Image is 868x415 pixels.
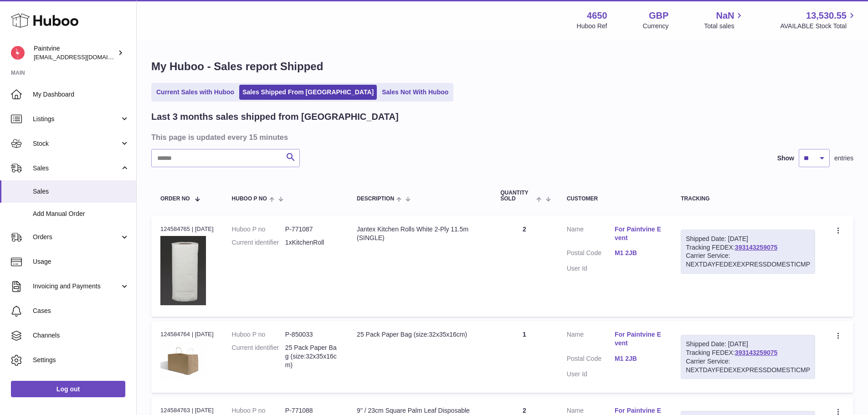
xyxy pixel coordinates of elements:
span: Total sales [704,22,745,31]
div: 124584763 | [DATE] [160,406,214,415]
span: Listings [33,115,120,123]
a: For Paintvine Event [615,330,663,348]
dd: P-771087 [285,225,339,234]
td: 1 [491,321,557,393]
div: Paintvine [34,44,116,61]
span: Sales [33,187,129,196]
dt: Current identifier [232,238,285,247]
span: Add Manual Order [33,210,129,218]
a: For Paintvine Event [615,225,663,242]
span: Huboo P no [232,196,267,202]
span: AVAILABLE Stock Total [780,22,857,31]
span: Quantity Sold [500,190,534,202]
span: Stock [33,139,120,148]
a: Sales Shipped From [GEOGRAPHIC_DATA] [239,85,377,100]
a: 393143259075 [735,244,777,251]
span: entries [834,154,853,163]
a: 13,530.55 AVAILABLE Stock Total [780,10,857,31]
dd: P-771088 [285,406,339,415]
strong: 4650 [587,10,607,22]
span: Invoicing and Payments [33,282,120,291]
div: Shipped Date: [DATE] [686,235,810,243]
a: M1 2JB [615,249,663,257]
div: Customer [567,196,663,202]
div: Currency [643,22,669,31]
img: 1683653328.png [160,236,206,305]
dt: Postal Code [567,249,615,260]
dt: User Id [567,370,615,379]
span: 13,530.55 [806,10,847,22]
span: [EMAIL_ADDRESS][DOMAIN_NAME] [34,53,134,61]
span: Order No [160,196,190,202]
span: Usage [33,257,129,266]
dd: 1xKitchenRoll [285,238,339,247]
dt: User Id [567,264,615,273]
dt: Huboo P no [232,406,285,415]
div: Carrier Service: NEXTDAYFEDEXEXPRESSDOMESTICMP [686,357,810,374]
span: Description [357,196,394,202]
div: Shipped Date: [DATE] [686,340,810,348]
dt: Name [567,225,615,245]
div: Tracking FEDEX: [681,335,815,379]
a: NaN Total sales [704,10,745,31]
div: 25 Pack Paper Bag (size:32x35x16cm) [357,330,482,339]
div: 124584765 | [DATE] [160,225,214,233]
div: 124584764 | [DATE] [160,330,214,338]
dt: Postal Code [567,354,615,365]
div: Tracking FEDEX: [681,230,815,274]
h3: This page is updated every 15 minutes [151,132,851,142]
dd: 25 Pack Paper Bag (size:32x35x16cm) [285,343,339,369]
dt: Current identifier [232,343,285,369]
div: Carrier Service: NEXTDAYFEDEXEXPRESSDOMESTICMP [686,251,810,269]
span: Channels [33,331,129,340]
span: Settings [33,356,129,364]
span: Cases [33,307,129,315]
span: Sales [33,164,120,173]
dt: Name [567,330,615,350]
a: M1 2JB [615,354,663,363]
span: NaN [716,10,734,22]
dd: P-850033 [285,330,339,339]
a: Log out [11,381,125,397]
img: euan@paintvine.co.uk [11,46,25,60]
dt: Huboo P no [232,330,285,339]
a: Sales Not With Huboo [379,85,452,100]
label: Show [777,154,794,163]
div: Tracking [681,196,815,202]
span: My Dashboard [33,90,129,99]
div: Jantex Kitchen Rolls White 2-Ply 11.5m (SINGLE) [357,225,482,242]
div: Huboo Ref [577,22,607,31]
h2: Last 3 months sales shipped from [GEOGRAPHIC_DATA] [151,111,399,123]
td: 2 [491,216,557,317]
span: Orders [33,233,120,241]
a: Current Sales with Huboo [153,85,237,100]
h1: My Huboo - Sales report Shipped [151,59,853,74]
a: 393143259075 [735,349,777,356]
dt: Huboo P no [232,225,285,234]
img: 1693934207.png [160,341,206,381]
strong: GBP [649,10,668,22]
